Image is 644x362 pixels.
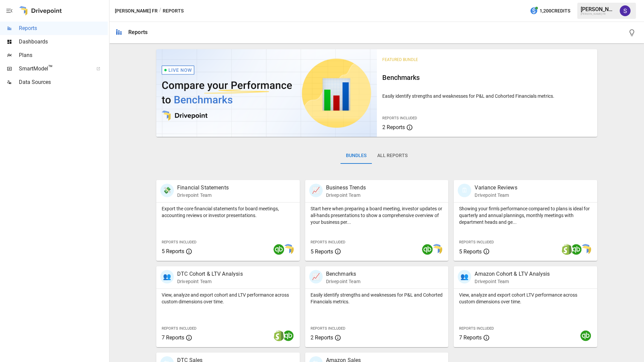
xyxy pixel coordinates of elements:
p: Drivepoint Team [475,278,550,285]
img: quickbooks [283,330,294,341]
p: Amazon Cohort & LTV Analysis [475,270,550,278]
span: 5 Reports [162,248,184,254]
p: DTC Cohort & LTV Analysis [177,270,243,278]
span: Dashboards [19,38,108,46]
img: quickbooks [422,244,433,255]
span: Reports Included [459,326,494,331]
div: 📈 [309,270,323,283]
div: [PERSON_NAME] [581,6,616,12]
span: Reports Included [311,240,345,244]
span: 5 Reports [459,248,482,255]
span: Reports Included [382,116,417,120]
p: Showing your firm's performance compared to plans is ideal for quarterly and annual plannings, mo... [459,205,592,225]
div: 📈 [309,184,323,197]
p: Drivepoint Team [475,192,517,199]
img: quickbooks [571,244,582,255]
button: 1,200Credits [527,5,573,17]
span: 7 Reports [162,334,184,341]
div: Reports [128,29,148,35]
p: Financial Statements [177,184,229,192]
p: Easily identify strengths and weaknesses for P&L and Cohorted Financials metrics. [311,292,443,305]
p: Export the core financial statements for board meetings, accounting reviews or investor presentat... [162,205,294,219]
p: View, analyze and export cohort LTV performance across custom dimensions over time. [459,292,592,305]
p: Business Trends [326,184,366,192]
img: smart model [580,244,591,255]
p: Drivepoint Team [177,278,243,285]
span: SmartModel [19,65,89,73]
img: smart model [431,244,442,255]
div: 👥 [160,270,174,283]
span: Reports Included [459,240,494,244]
span: Featured Bundle [382,57,418,62]
div: / [159,7,161,15]
img: quickbooks [273,244,284,255]
div: 🗓 [458,184,471,197]
p: Drivepoint Team [326,192,366,199]
div: [PERSON_NAME] FR [581,12,616,16]
img: quickbooks [580,330,591,341]
button: All Reports [372,148,413,164]
span: 7 Reports [459,334,482,341]
p: Drivepoint Team [177,192,229,199]
button: Susan Perri [616,1,635,20]
p: View, analyze and export cohort and LTV performance across custom dimensions over time. [162,292,294,305]
span: Plans [19,51,108,59]
img: Susan Perri [620,5,631,16]
img: video thumbnail [156,49,377,137]
p: Drivepoint Team [326,278,360,285]
span: Reports Included [311,326,345,331]
span: 5 Reports [311,248,333,255]
p: Variance Reviews [475,184,517,192]
img: shopify [561,244,572,255]
span: 2 Reports [382,124,405,130]
button: [PERSON_NAME] FR [115,7,158,15]
div: 👥 [458,270,471,283]
p: Benchmarks [326,270,360,278]
span: Reports [19,24,108,32]
h6: Benchmarks [382,72,592,83]
p: Start here when preparing a board meeting, investor updates or all-hands presentations to show a ... [311,205,443,225]
img: smart model [283,244,294,255]
div: 💸 [160,184,174,197]
img: shopify [273,330,284,341]
span: Data Sources [19,78,108,86]
span: 1,200 Credits [540,7,570,15]
span: ™ [48,64,53,72]
span: Reports Included [162,240,196,244]
p: Easily identify strengths and weaknesses for P&L and Cohorted Financials metrics. [382,93,592,99]
span: 2 Reports [311,334,333,341]
button: Bundles [341,148,372,164]
span: Reports Included [162,326,196,331]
